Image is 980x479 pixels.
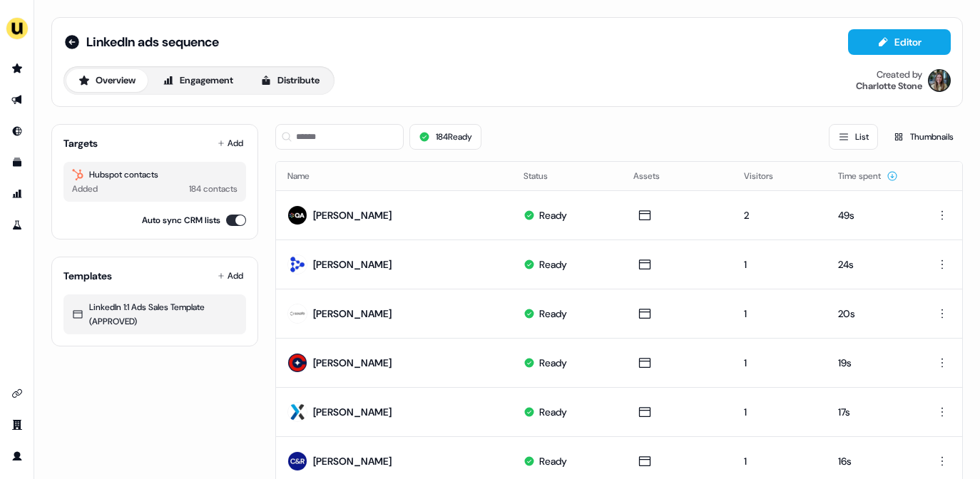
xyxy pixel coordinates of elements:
label: Auto sync CRM lists [142,213,220,227]
div: Templates [63,269,112,283]
div: 184 contacts [189,182,238,196]
div: Created by [877,69,922,81]
div: Ready [539,356,567,370]
span: LinkedIn ads sequence [86,34,219,51]
div: Ready [539,307,567,321]
div: [PERSON_NAME] [313,405,392,419]
div: 1 [744,307,815,321]
div: 19s [838,356,907,370]
div: 2 [744,208,815,222]
button: Add [215,266,246,286]
div: 17s [838,405,907,419]
div: Targets [63,136,98,150]
a: Go to prospects [6,57,29,80]
button: Status [524,163,565,189]
div: 24s [838,257,907,272]
button: Thumbnails [884,124,963,150]
a: Go to profile [6,445,29,468]
a: Go to experiments [6,214,29,237]
div: 49s [838,208,907,222]
div: 16s [838,454,907,468]
button: Time spent [838,163,898,189]
button: Add [215,133,246,153]
div: Added [72,182,98,196]
button: Name [287,163,327,189]
div: [PERSON_NAME] [313,307,392,321]
img: Charlotte [928,69,951,92]
button: Distribute [248,69,332,92]
div: Ready [539,405,567,419]
div: [PERSON_NAME] [313,356,392,370]
div: Ready [539,208,567,222]
div: 1 [744,405,815,419]
div: Ready [539,257,567,272]
div: 20s [838,307,907,321]
div: 1 [744,454,815,468]
th: Assets [622,162,732,190]
button: Overview [66,69,148,92]
div: Charlotte Stone [856,81,922,92]
a: Go to templates [6,151,29,174]
div: 1 [744,356,815,370]
div: Hubspot contacts [72,168,238,182]
div: LinkedIn 1:1 Ads Sales Template (APPROVED) [72,300,238,329]
a: Go to attribution [6,182,29,205]
div: Ready [539,454,567,468]
button: Engagement [150,69,245,92]
a: Go to integrations [6,382,29,405]
a: Go to outbound experience [6,88,29,111]
button: 184Ready [409,124,481,150]
a: Go to Inbound [6,120,29,143]
a: Editor [848,36,951,51]
button: Visitors [744,163,790,189]
button: Editor [848,29,951,55]
div: [PERSON_NAME] [313,257,392,272]
div: [PERSON_NAME] [313,208,392,222]
a: Go to team [6,413,29,436]
button: List [829,124,878,150]
div: 1 [744,257,815,272]
div: [PERSON_NAME] [313,454,392,468]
